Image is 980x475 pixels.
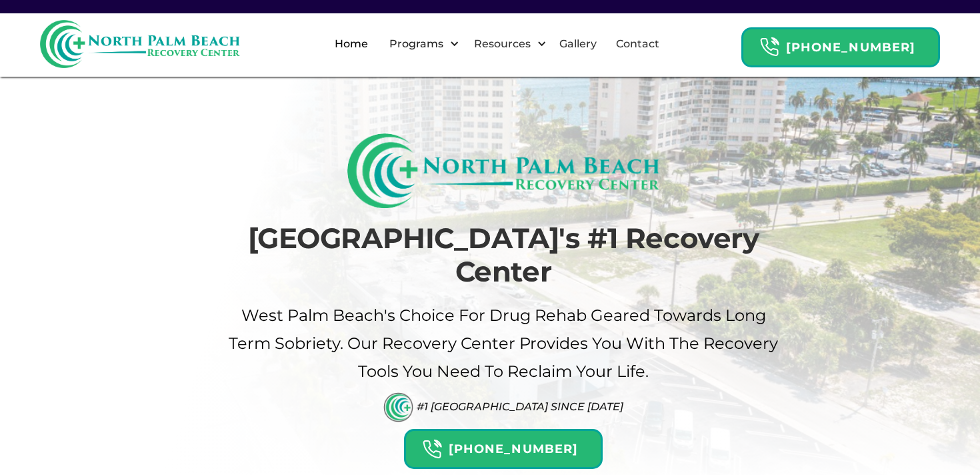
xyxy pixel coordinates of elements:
[227,302,780,386] p: West palm beach's Choice For drug Rehab Geared Towards Long term sobriety. Our Recovery Center pr...
[327,23,376,65] a: Home
[463,23,550,65] div: Resources
[227,221,780,289] h1: [GEOGRAPHIC_DATA]'s #1 Recovery Center
[608,23,667,65] a: Contact
[551,23,605,65] a: Gallery
[759,37,779,57] img: Header Calendar Icons
[417,400,623,413] div: #1 [GEOGRAPHIC_DATA] Since [DATE]
[741,21,940,67] a: Header Calendar Icons[PHONE_NUMBER]
[422,439,442,460] img: Header Calendar Icons
[449,442,578,456] strong: [PHONE_NUMBER]
[404,422,603,469] a: Header Calendar Icons[PHONE_NUMBER]
[386,36,447,52] div: Programs
[471,36,534,52] div: Resources
[786,40,915,55] strong: [PHONE_NUMBER]
[347,133,660,208] img: North Palm Beach Recovery Logo (Rectangle)
[378,23,463,65] div: Programs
